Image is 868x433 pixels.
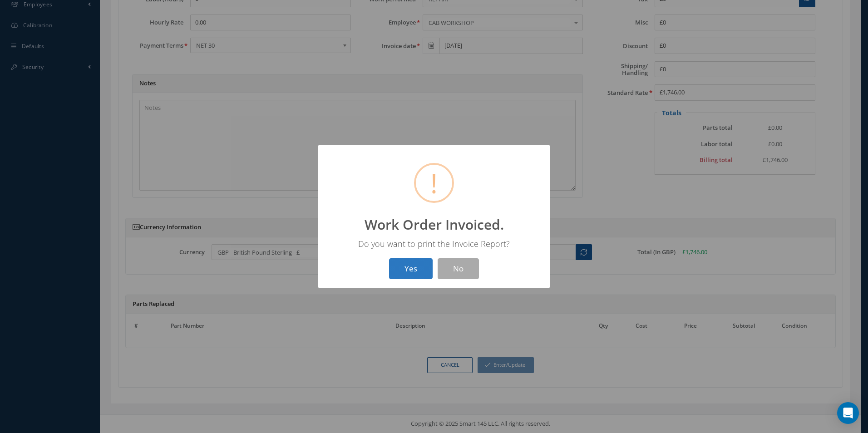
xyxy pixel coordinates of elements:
div: Open Intercom Messenger [837,402,859,424]
h2: Work Order Invoiced. [365,216,504,233]
button: Yes [389,258,433,280]
span: ! [430,165,438,201]
div: Do you want to print the Invoice Report? [327,238,541,249]
button: No [438,258,479,280]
